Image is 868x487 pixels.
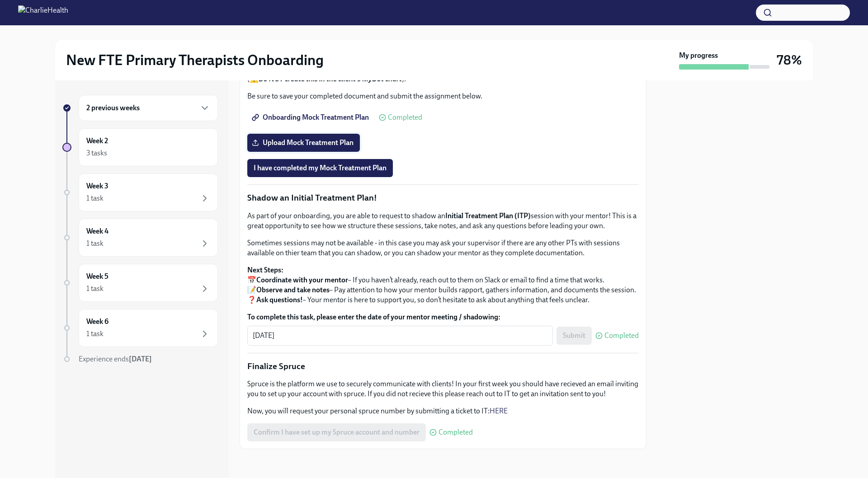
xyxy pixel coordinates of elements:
[86,272,108,281] h6: Week 5
[62,264,218,302] a: Week 51 task
[259,75,402,83] strong: Do NOT create this in the client's MyDot chart
[86,317,108,327] h6: Week 6
[62,128,218,166] a: Week 23 tasks
[254,113,369,122] span: Onboarding Mock Treatment Plan
[388,114,422,121] span: Completed
[86,284,104,294] div: 1 task
[247,211,639,231] p: As part of your onboarding, you are able to request to shadow an session with your mentor! This i...
[256,295,303,304] strong: Ask questions!
[62,173,218,211] a: Week 31 task
[86,226,108,236] h6: Week 4
[247,361,639,372] p: Finalize Spruce
[247,159,393,177] button: I have completed my Mock Treatment Plan
[254,138,354,147] span: Upload Mock Treatment Plan
[247,312,639,322] label: To complete this task, please enter the date of your mentor meeting / shadowing:
[247,266,283,274] strong: Next Steps:
[247,238,639,258] p: Sometimes sessions may not be available - in this case you may ask your supervisor if there are a...
[439,429,473,436] span: Completed
[445,211,531,220] strong: Initial Treatment Plan (ITP)
[62,309,218,347] a: Week 61 task
[679,51,718,61] strong: My progress
[79,355,152,363] span: Experience ends
[256,276,348,284] strong: Coordinate with your mentor
[247,91,639,101] p: Be sure to save your completed document and submit the assignment below.
[86,148,107,158] div: 3 tasks
[247,108,375,126] a: Onboarding Mock Treatment Plan
[86,181,108,191] h6: Week 3
[247,379,639,399] p: Spruce is the platform we use to securely communicate with clients! In your first week you should...
[604,332,639,339] span: Completed
[247,406,639,416] p: Now, you will request your personal spruce number by submitting a ticket to IT:
[18,5,68,20] img: CharlieHealth
[86,239,104,248] div: 1 task
[86,329,104,339] div: 1 task
[86,103,140,113] h6: 2 previous weeks
[247,192,639,204] p: Shadow an Initial Treatment Plan!
[253,330,547,341] textarea: [DATE]
[256,286,330,294] strong: Observe and take notes
[86,193,104,203] div: 1 task
[62,219,218,257] a: Week 41 task
[247,265,639,305] p: 📅 – If you haven’t already, reach out to them on Slack or email to find a time that works. 📝 – Pa...
[86,136,108,146] h6: Week 2
[254,164,387,173] span: I have completed my Mock Treatment Plan
[66,51,324,69] h2: New FTE Primary Therapists Onboarding
[79,95,218,121] div: 2 previous weeks
[777,52,802,68] h3: 78%
[247,134,360,152] label: Upload Mock Treatment Plan
[490,407,508,415] a: HERE
[129,355,152,363] strong: [DATE]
